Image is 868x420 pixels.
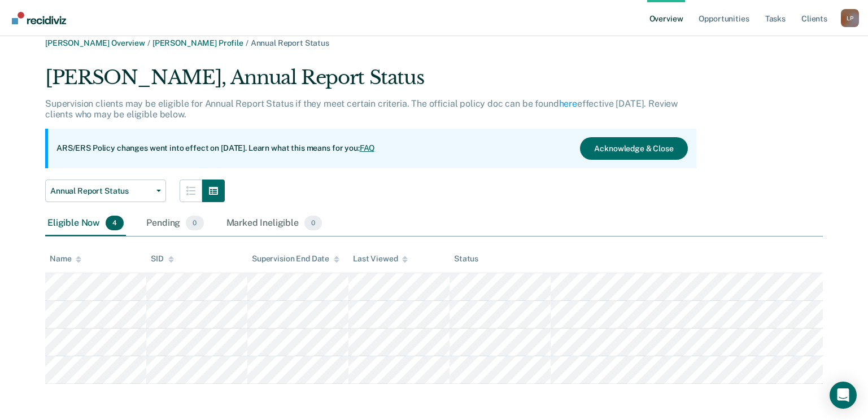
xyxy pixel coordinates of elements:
p: ARS/ERS Policy changes went into effect on [DATE]. Learn what this means for you: [56,143,375,154]
span: / [145,38,152,47]
div: Status [454,254,478,264]
div: L P [841,9,859,27]
div: Open Intercom Messenger [830,382,857,409]
div: SID [151,254,174,264]
span: Annual Report Status [50,186,152,196]
a: [PERSON_NAME] Profile [152,38,243,47]
div: Marked Ineligible0 [224,211,325,236]
span: 4 [106,216,124,230]
button: Profile dropdown button [841,9,859,27]
a: here [559,98,577,109]
span: Annual Report Status [251,38,329,47]
a: [PERSON_NAME] Overview [45,38,145,47]
button: Annual Report Status [45,180,166,202]
div: Pending0 [144,211,206,236]
div: Name [50,254,81,264]
span: 0 [304,216,322,230]
div: Eligible Now4 [45,211,126,236]
span: 0 [186,216,203,230]
button: Acknowledge & Close [580,137,687,160]
div: Last Viewed [353,254,408,264]
span: / [243,38,251,47]
div: Supervision End Date [252,254,339,264]
div: [PERSON_NAME], Annual Report Status [45,66,696,98]
img: Recidiviz [12,12,66,24]
p: Supervision clients may be eligible for Annual Report Status if they meet certain criteria. The o... [45,98,678,120]
a: FAQ [360,143,376,152]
